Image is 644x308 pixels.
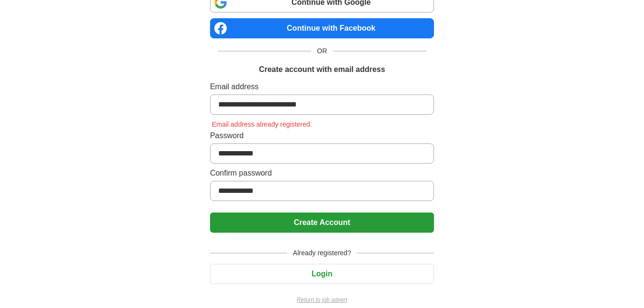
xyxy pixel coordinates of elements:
span: OR [311,46,333,56]
span: Already registered? [287,248,357,258]
a: Continue with Facebook [210,18,434,38]
button: Create Account [210,213,434,233]
a: Login [210,270,434,278]
label: Email address [210,81,434,93]
label: Password [210,130,434,142]
a: Return to job advert [210,296,434,304]
span: Email address already registered. [210,120,314,128]
h1: Create account with email address [259,64,385,75]
button: Login [210,264,434,284]
label: Confirm password [210,167,434,179]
